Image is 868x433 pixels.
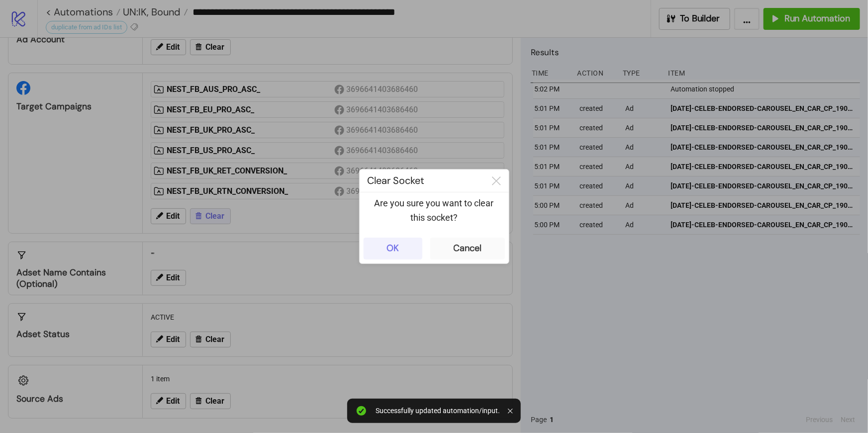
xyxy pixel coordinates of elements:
div: Cancel [454,243,482,254]
div: OK [386,243,399,254]
div: Clear Socket [360,170,484,192]
div: Successfully updated automation/input. [376,407,500,415]
p: Are you sure you want to clear this socket? [368,196,501,225]
button: Cancel [430,238,505,260]
button: OK [364,238,422,260]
